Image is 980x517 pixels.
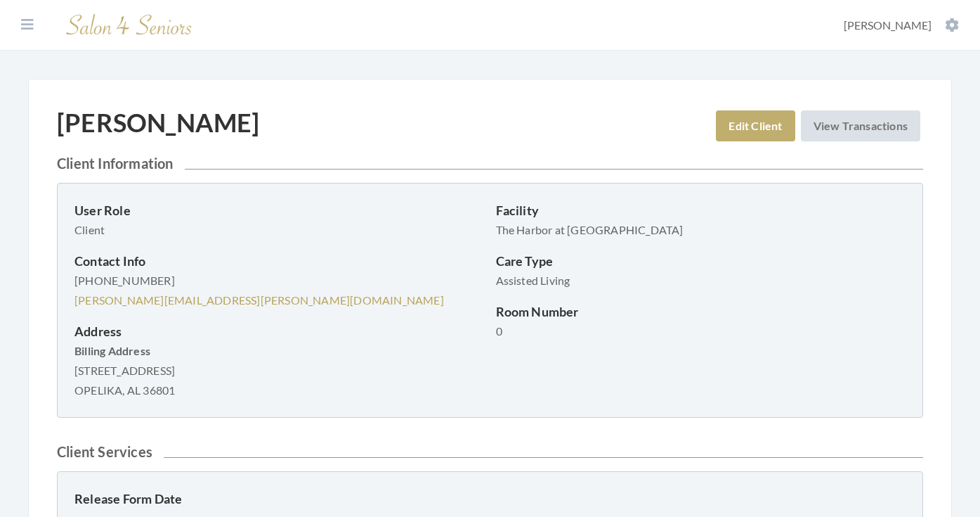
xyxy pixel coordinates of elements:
strong: Billing Address [74,344,150,357]
a: Edit Client [716,110,795,141]
p: Contact Info [74,251,485,271]
p: Release Form Date [74,489,485,509]
p: The Harbor at [GEOGRAPHIC_DATA] [496,220,906,240]
a: View Transactions [801,110,920,141]
p: Facility [496,200,906,220]
h2: Client Services [57,443,923,460]
h2: Client Information [57,155,923,172]
p: Room Number [496,302,906,321]
h1: [PERSON_NAME] [57,108,260,138]
span: [PHONE_NUMBER] [74,274,175,287]
a: [PERSON_NAME][EMAIL_ADDRESS][PERSON_NAME][DOMAIN_NAME] [74,293,444,307]
button: [PERSON_NAME] [839,18,963,33]
p: Care Type [496,251,906,271]
p: Client [74,220,485,240]
img: Salon 4 Seniors [59,8,200,42]
p: Address [74,321,485,341]
span: [PERSON_NAME] [844,18,932,32]
p: User Role [74,200,485,220]
p: Assisted Living [496,271,906,291]
p: [STREET_ADDRESS] OPELIKA, AL 36801 [74,341,485,400]
p: 0 [496,321,906,341]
